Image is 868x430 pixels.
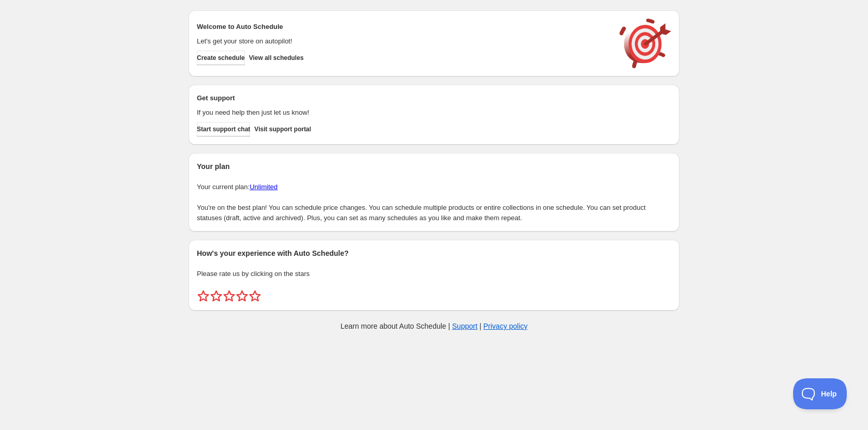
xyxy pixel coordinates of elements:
span: Start support chat [197,125,250,133]
a: Unlimited [250,183,277,191]
button: View all schedules [249,51,304,65]
button: Create schedule [197,51,245,65]
p: Let's get your store on autopilot! [197,36,609,47]
span: View all schedules [249,54,304,62]
p: Please rate us by clicking on the stars [197,269,671,279]
span: Visit support portal [254,125,311,133]
h2: Get support [197,93,609,103]
h2: Your plan [197,161,671,172]
iframe: Toggle Customer Support [793,378,847,409]
a: Support [452,322,477,330]
p: Learn more about Auto Schedule | | [340,321,528,331]
a: Privacy policy [484,322,528,330]
a: Visit support portal [254,122,311,136]
h2: Welcome to Auto Schedule [197,22,609,32]
p: Your current plan: [197,182,671,192]
h2: How's your experience with Auto Schedule? [197,248,671,258]
p: If you need help then just let us know! [197,108,609,118]
a: Start support chat [197,122,250,136]
span: Create schedule [197,54,245,62]
p: You're on the best plan! You can schedule price changes. You can schedule multiple products or en... [197,203,671,223]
